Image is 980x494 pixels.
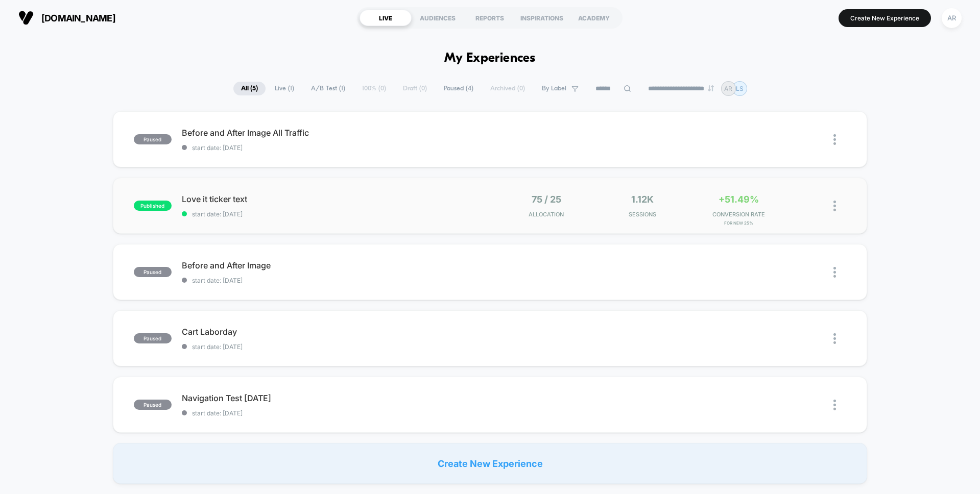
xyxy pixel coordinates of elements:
[708,85,714,91] img: end
[18,10,34,26] img: Visually logo
[182,343,490,351] span: start date: [DATE]
[833,201,836,211] img: close
[182,210,490,218] span: start date: [DATE]
[303,82,353,95] span: A/B Test ( 1 )
[360,10,412,26] div: LIVE
[694,220,785,226] span: for New 25%
[182,277,490,284] span: start date: [DATE]
[736,85,744,92] p: LS
[839,9,931,27] button: Create New Experience
[182,327,490,337] span: Cart Laborday
[113,443,868,484] div: Create New Experience
[597,211,688,218] span: Sessions
[942,8,962,28] div: AR
[182,393,490,403] span: Navigation Test [DATE]
[182,194,490,204] span: Love it ticker text
[267,82,302,95] span: Live ( 1 )
[182,144,490,152] span: start date: [DATE]
[464,10,516,26] div: REPORTS
[41,13,115,23] span: [DOMAIN_NAME]
[182,128,490,138] span: Before and After Image All Traffic
[532,194,561,205] span: 75 / 25
[568,10,620,26] div: ACADEMY
[529,211,564,218] span: Allocation
[833,267,836,278] img: close
[516,10,568,26] div: INSPIRATIONS
[233,82,266,95] span: All ( 5 )
[134,201,172,211] span: published
[542,85,566,92] span: By Label
[134,134,172,144] span: paused
[182,260,490,270] span: Before and After Image
[719,194,759,205] span: +51.49%
[134,400,172,410] span: paused
[134,333,172,343] span: paused
[436,82,481,95] span: Paused ( 4 )
[15,10,118,26] button: [DOMAIN_NAME]
[939,8,965,29] button: AR
[444,51,536,66] h1: My Experiences
[833,134,836,145] img: close
[182,409,490,417] span: start date: [DATE]
[134,267,172,277] span: paused
[631,194,654,205] span: 1.12k
[412,10,464,26] div: AUDIENCES
[833,400,836,410] img: close
[833,333,836,344] img: close
[694,211,785,218] span: CONVERSION RATE
[724,85,732,92] p: AR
